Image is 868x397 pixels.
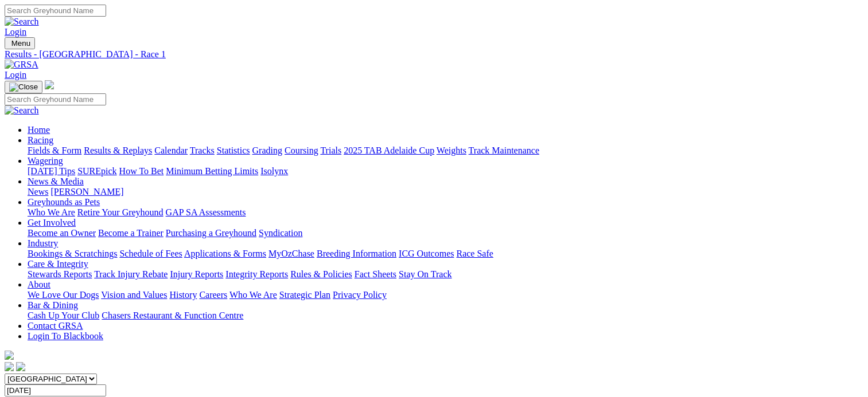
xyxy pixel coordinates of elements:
a: Login [5,70,26,80]
div: About [28,290,863,300]
a: Weights [437,146,466,155]
a: Track Injury Rebate [94,269,168,279]
a: Breeding Information [317,249,396,258]
a: Minimum Betting Limits [166,166,258,176]
a: Results - [GEOGRAPHIC_DATA] - Race 1 [5,49,863,60]
div: Care & Integrity [28,269,863,280]
a: About [28,280,50,289]
a: Purchasing a Greyhound [166,228,256,238]
a: Retire Your Greyhound [77,207,164,217]
a: Race Safe [456,249,493,258]
img: logo-grsa-white.png [45,80,54,89]
a: Racing [28,135,53,145]
a: GAP SA Assessments [166,207,246,217]
img: Search [5,17,39,27]
a: Schedule of Fees [119,249,182,258]
a: Privacy Policy [333,290,387,300]
a: Integrity Reports [225,269,288,279]
img: facebook.svg [5,362,14,371]
a: Grading [252,146,282,155]
a: Coursing [285,146,318,155]
a: Login [5,27,26,37]
a: Applications & Forms [184,249,266,258]
a: Become a Trainer [98,228,164,238]
a: Care & Integrity [28,259,88,269]
a: Calendar [154,146,188,155]
input: Search [5,5,106,17]
a: Isolynx [260,166,288,176]
div: Racing [28,146,863,156]
a: [DATE] Tips [28,166,75,176]
div: Wagering [28,166,863,176]
a: Injury Reports [170,269,223,279]
a: Careers [199,290,227,300]
a: We Love Our Dogs [28,290,99,300]
a: Stay On Track [399,269,451,279]
img: logo-grsa-white.png [5,351,14,360]
a: Fact Sheets [355,269,396,279]
a: Bookings & Scratchings [28,249,117,258]
a: Login To Blackbook [28,331,103,341]
div: Get Involved [28,228,863,238]
a: Contact GRSA [28,321,83,331]
a: [PERSON_NAME] [50,187,123,196]
a: How To Bet [119,166,164,176]
a: Get Involved [28,218,76,227]
a: Statistics [217,146,250,155]
a: News & Media [28,176,84,186]
input: Search [5,93,106,105]
a: Home [28,125,50,135]
a: Become an Owner [28,228,96,238]
a: Results & Replays [84,146,152,155]
a: Syndication [259,228,302,238]
div: Industry [28,249,863,259]
a: SUREpick [77,166,116,176]
a: History [169,290,197,300]
a: Who We Are [229,290,277,300]
a: Wagering [28,156,63,166]
div: Bar & Dining [28,310,863,321]
a: Trials [320,146,341,155]
a: Who We Are [28,207,75,217]
a: Stewards Reports [28,269,92,279]
img: Close [9,82,38,92]
a: Tracks [190,146,215,155]
a: 2025 TAB Adelaide Cup [344,146,434,155]
div: News & Media [28,187,863,197]
a: Greyhounds as Pets [28,197,100,207]
a: Chasers Restaurant & Function Centre [102,310,243,320]
a: ICG Outcomes [399,249,454,258]
a: Cash Up Your Club [28,310,99,320]
span: Menu [11,39,30,48]
a: Track Maintenance [469,146,539,155]
a: Fields & Form [28,146,81,155]
a: News [28,187,48,196]
button: Toggle navigation [5,37,35,49]
a: Rules & Policies [290,269,352,279]
a: MyOzChase [268,249,314,258]
a: Vision and Values [101,290,167,300]
input: Select date [5,384,106,396]
div: Greyhounds as Pets [28,207,863,218]
a: Bar & Dining [28,300,78,310]
a: Strategic Plan [279,290,330,300]
button: Toggle navigation [5,81,42,93]
a: Industry [28,238,58,248]
img: twitter.svg [16,362,25,371]
img: GRSA [5,60,38,70]
img: Search [5,105,39,116]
